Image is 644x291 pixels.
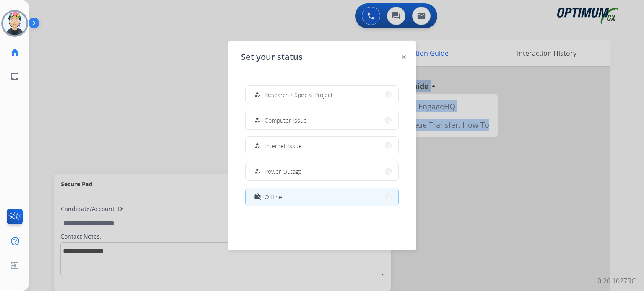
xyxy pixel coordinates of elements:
[246,188,398,206] button: Offline
[265,167,302,176] span: Power Outage
[265,116,307,125] span: Computer Issue
[246,111,398,129] button: Computer Issue
[254,91,261,98] mat-icon: how_to_reg
[265,193,282,201] span: Offline
[10,72,20,82] mat-icon: inbox
[265,90,333,99] span: Research / Special Project
[241,51,303,63] span: Set your status
[402,55,406,59] img: close-button
[265,142,302,150] span: Internet Issue
[10,47,20,57] mat-icon: home
[246,137,398,155] button: Internet Issue
[254,117,261,124] mat-icon: how_to_reg
[246,86,398,104] button: Research / Special Project
[254,168,261,175] mat-icon: how_to_reg
[254,193,261,201] mat-icon: work_off
[597,276,636,286] p: 0.20.1027RC
[254,142,261,149] mat-icon: how_to_reg
[246,162,398,180] button: Power Outage
[3,12,26,35] img: avatar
